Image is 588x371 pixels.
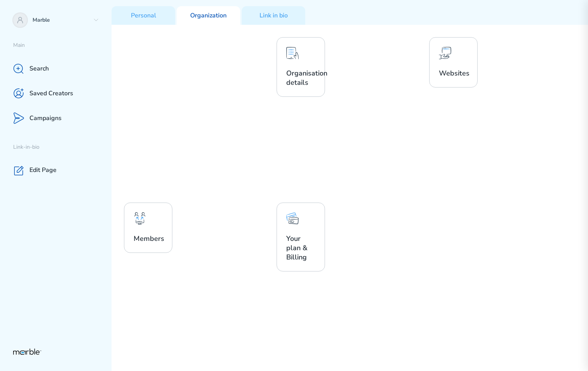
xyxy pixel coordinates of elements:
p: Organization [190,12,227,20]
p: Saved Creators [29,89,73,98]
p: Link in bio [260,12,288,20]
p: Link-in-bio [13,144,112,151]
h2: Your plan & Billing [286,234,315,262]
p: Marble [33,17,90,24]
h2: Websites [439,69,468,78]
p: Campaigns [29,114,62,122]
p: Main [13,42,112,49]
p: Search [29,65,49,73]
p: Personal [131,12,156,20]
p: Edit Page [29,166,57,174]
h2: Members [134,234,163,243]
h2: Organisation details [286,69,315,87]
